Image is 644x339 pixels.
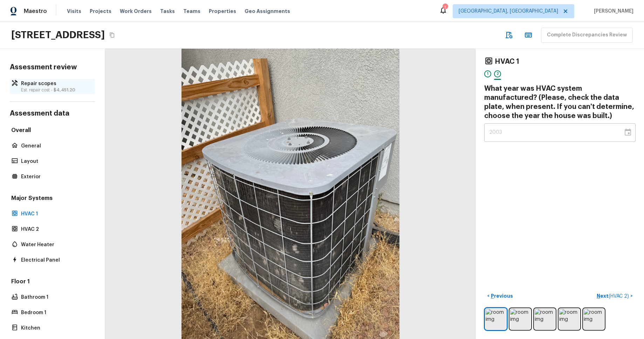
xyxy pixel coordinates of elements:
[120,8,152,15] span: Work Orders
[591,8,633,15] span: [PERSON_NAME]
[10,109,95,119] h4: Assessment data
[54,88,75,92] span: $4,451.20
[597,292,630,300] p: Next
[21,173,91,180] p: Exterior
[459,8,558,15] span: [GEOGRAPHIC_DATA], [GEOGRAPHIC_DATA]
[559,309,580,329] img: room img
[10,194,95,203] h5: Major Systems
[21,80,91,87] p: Repair scopes
[160,9,175,14] span: Tasks
[183,8,200,15] span: Teams
[11,29,105,41] h2: [STREET_ADDRESS]
[535,309,555,329] img: room img
[510,309,530,329] img: room img
[484,290,516,302] button: <Previous
[495,57,519,66] h4: HVAC 1
[484,70,491,77] div: 1
[10,126,95,136] h5: Overall
[90,8,111,15] span: Projects
[21,226,91,233] p: HVAC 2
[609,294,629,299] span: ( HVAC 2 )
[484,84,636,120] h4: What year was HVAC system manufactured? (Please, check the data plate, when present. If you can't...
[24,8,47,15] span: Maestro
[21,294,91,301] p: Bathroom 1
[594,290,636,302] button: Next(HVAC 2)>
[21,309,91,316] p: Bedroom 1
[21,158,91,165] p: Layout
[10,63,95,72] h4: Assessment review
[21,87,91,93] p: Est. repair cost -
[10,278,95,287] h5: Floor 1
[494,70,501,77] div: 2
[21,210,91,217] p: HVAC 1
[21,257,91,264] p: Electrical Panel
[489,292,513,299] p: Previous
[209,8,236,15] span: Properties
[245,8,290,15] span: Geo Assignments
[489,130,502,135] span: Year
[67,8,81,15] span: Visits
[443,4,447,11] div: 1
[21,143,91,150] p: General
[486,309,506,329] img: room img
[21,325,91,332] p: Kitchen
[21,241,91,248] p: Water Heater
[108,30,117,40] button: Copy Address
[584,309,604,329] img: room img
